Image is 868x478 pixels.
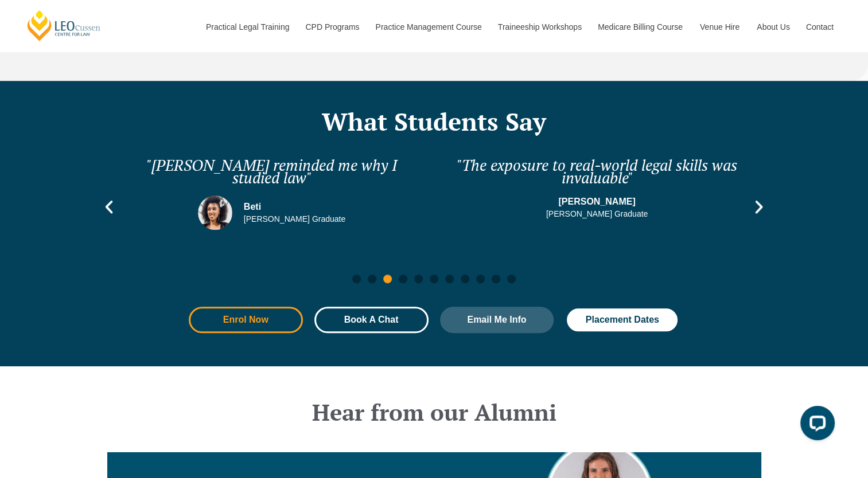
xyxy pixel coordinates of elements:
a: Email Me Info [440,307,554,333]
span: [PERSON_NAME] Graduate [243,213,345,225]
span: Go to slide 1 [352,275,361,283]
a: [PERSON_NAME] Centre for Law [26,9,102,42]
span: Go to slide 9 [476,275,485,283]
div: Next slide [750,198,768,216]
div: Slides [112,147,757,289]
a: About Us [748,2,797,52]
span: Go to slide 4 [399,275,407,283]
a: Practical Legal Training [197,2,297,52]
div: "The exposure to real-world legal skills was invaluable" [449,159,745,184]
span: Go to slide 8 [461,275,469,283]
a: Enrol Now [189,307,303,333]
span: [PERSON_NAME] Graduate [546,208,647,220]
div: Previous slide [100,198,118,216]
span: Beti [243,200,345,213]
a: Contact [797,2,842,52]
img: Beti [197,195,232,230]
span: Go to slide 6 [430,275,438,283]
a: CPD Programs [297,2,367,52]
a: Practice Management Course [367,2,489,52]
a: Book A Chat [314,307,429,333]
span: [PERSON_NAME] [546,195,647,208]
span: Go to slide 3 [383,275,392,283]
div: "[PERSON_NAME] reminded me why I studied law" [123,159,420,184]
span: Go to slide 11 [507,275,516,283]
a: Traineeship Workshops [489,2,589,52]
iframe: LiveChat chat widget [791,401,839,449]
a: Placement Dates [565,307,679,333]
div: 4 / 11 [437,147,757,267]
span: Go to slide 7 [445,275,454,283]
span: Placement Dates [586,315,659,324]
span: Email Me Info [467,315,526,324]
span: Go to slide 2 [368,275,376,283]
div: 3 / 11 [112,147,431,267]
span: Book A Chat [344,315,399,324]
span: Enrol Now [223,315,268,324]
h2: Hear from our Alumni [107,401,761,424]
span: Go to slide 10 [492,275,500,283]
span: Go to slide 5 [414,275,423,283]
a: Medicare Billing Course [589,2,691,52]
a: Venue Hire [691,2,748,52]
h2: What Students Say [95,107,773,136]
